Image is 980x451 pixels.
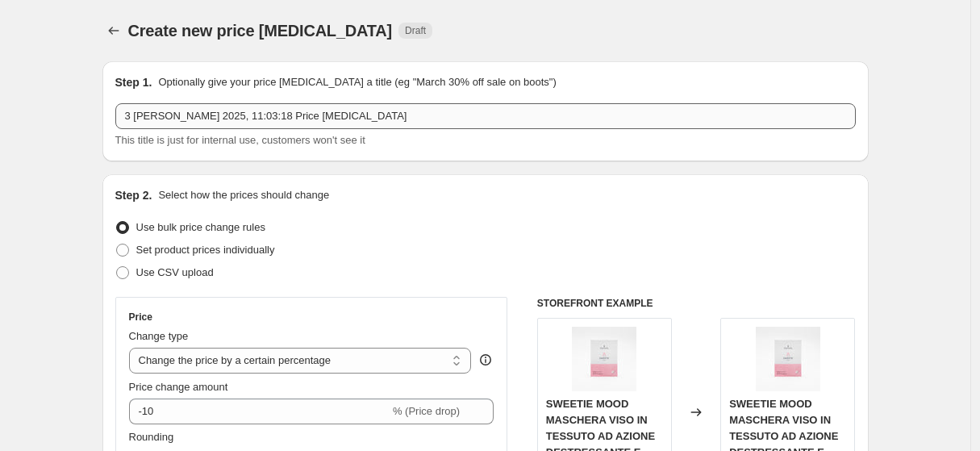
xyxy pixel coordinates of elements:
div: help [477,352,494,368]
span: This title is just for internal use, customers won't see it [115,134,365,146]
h2: Step 1. [115,74,152,90]
img: SWEETIEMOOD_80x.jpg [572,327,636,391]
input: 30% off holiday sale [115,103,856,129]
h6: STOREFRONT EXAMPLE [537,297,856,310]
span: Use CSV upload [136,266,214,278]
img: SWEETIEMOOD_80x.jpg [756,327,820,391]
span: Set product prices individually [136,244,275,256]
span: Use bulk price change rules [136,221,265,233]
span: Draft [405,24,426,37]
h3: Price [129,311,152,324]
span: Change type [129,330,189,342]
span: Price change amount [129,381,228,393]
span: Rounding [129,431,174,443]
h2: Step 2. [115,187,152,203]
button: Price change jobs [102,19,125,42]
span: Create new price [MEDICAL_DATA] [128,22,393,40]
input: -15 [129,399,390,424]
p: Optionally give your price [MEDICAL_DATA] a title (eg "March 30% off sale on boots") [158,74,556,90]
p: Select how the prices should change [158,187,329,203]
span: % (Price drop) [393,405,460,417]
